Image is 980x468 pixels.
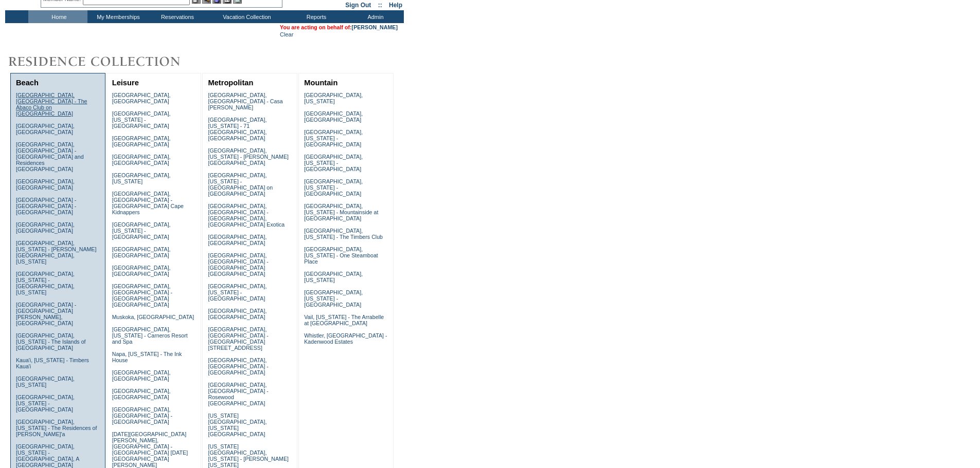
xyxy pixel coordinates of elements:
[112,388,171,400] a: [GEOGRAPHIC_DATA], [GEOGRAPHIC_DATA]
[304,178,363,197] a: [GEOGRAPHIC_DATA], [US_STATE] - [GEOGRAPHIC_DATA]
[304,110,363,123] a: [GEOGRAPHIC_DATA], [GEOGRAPHIC_DATA]
[304,271,363,283] a: [GEOGRAPHIC_DATA], [US_STATE]
[112,314,194,320] a: Muskoka, [GEOGRAPHIC_DATA]
[208,203,284,228] a: [GEOGRAPHIC_DATA], [GEOGRAPHIC_DATA] - [GEOGRAPHIC_DATA], [GEOGRAPHIC_DATA] Exotica
[304,92,363,104] a: [GEOGRAPHIC_DATA], [US_STATE]
[352,24,398,30] a: [PERSON_NAME]
[16,443,79,468] a: [GEOGRAPHIC_DATA], [US_STATE] - [GEOGRAPHIC_DATA], A [GEOGRAPHIC_DATA]
[16,221,75,234] a: [GEOGRAPHIC_DATA], [GEOGRAPHIC_DATA]
[304,228,383,240] a: [GEOGRAPHIC_DATA], [US_STATE] - The Timbers Club
[208,283,266,302] a: [GEOGRAPHIC_DATA], [US_STATE] - [GEOGRAPHIC_DATA]
[16,123,75,135] a: [GEOGRAPHIC_DATA], [GEOGRAPHIC_DATA]
[208,357,268,376] a: [GEOGRAPHIC_DATA], [GEOGRAPHIC_DATA] - [GEOGRAPHIC_DATA]
[206,10,286,23] td: Vacation Collection
[286,10,345,23] td: Reports
[16,419,97,437] a: [GEOGRAPHIC_DATA], [US_STATE] - The Residences of [PERSON_NAME]'a
[112,326,188,345] a: [GEOGRAPHIC_DATA], [US_STATE] - Carneros Resort and Spa
[304,203,378,221] a: [GEOGRAPHIC_DATA], [US_STATE] - Mountainside at [GEOGRAPHIC_DATA]
[304,246,378,265] a: [GEOGRAPHIC_DATA], [US_STATE] - One Steamboat Place
[208,117,266,141] a: [GEOGRAPHIC_DATA], [US_STATE] - 71 [GEOGRAPHIC_DATA], [GEOGRAPHIC_DATA]
[112,406,172,425] a: [GEOGRAPHIC_DATA], [GEOGRAPHIC_DATA] - [GEOGRAPHIC_DATA]
[87,10,147,23] td: My Memberships
[112,92,171,104] a: [GEOGRAPHIC_DATA], [GEOGRAPHIC_DATA]
[112,351,182,363] a: Napa, [US_STATE] - The Ink House
[208,147,289,166] a: [GEOGRAPHIC_DATA], [US_STATE] - [PERSON_NAME][GEOGRAPHIC_DATA]
[112,79,139,87] a: Leisure
[112,135,171,147] a: [GEOGRAPHIC_DATA], [GEOGRAPHIC_DATA]
[208,308,266,320] a: [GEOGRAPHIC_DATA], [GEOGRAPHIC_DATA]
[16,240,97,265] a: [GEOGRAPHIC_DATA], [US_STATE] - [PERSON_NAME][GEOGRAPHIC_DATA], [US_STATE]
[16,141,84,172] a: [GEOGRAPHIC_DATA], [GEOGRAPHIC_DATA] - [GEOGRAPHIC_DATA] and Residences [GEOGRAPHIC_DATA]
[345,10,404,23] td: Admin
[16,332,86,351] a: [GEOGRAPHIC_DATA], [US_STATE] - The Islands of [GEOGRAPHIC_DATA]
[280,31,293,38] a: Clear
[112,246,171,258] a: [GEOGRAPHIC_DATA], [GEOGRAPHIC_DATA]
[208,413,266,437] a: [US_STATE][GEOGRAPHIC_DATA], [US_STATE][GEOGRAPHIC_DATA]
[16,357,89,369] a: Kaua'i, [US_STATE] - Timbers Kaua'i
[345,2,371,9] a: Sign Out
[112,369,171,382] a: [GEOGRAPHIC_DATA], [GEOGRAPHIC_DATA]
[208,252,268,277] a: [GEOGRAPHIC_DATA], [GEOGRAPHIC_DATA] - [GEOGRAPHIC_DATA] [GEOGRAPHIC_DATA]
[304,79,337,87] a: Mountain
[208,326,268,351] a: [GEOGRAPHIC_DATA], [GEOGRAPHIC_DATA] - [GEOGRAPHIC_DATA][STREET_ADDRESS]
[304,289,363,308] a: [GEOGRAPHIC_DATA], [US_STATE] - [GEOGRAPHIC_DATA]
[112,154,171,166] a: [GEOGRAPHIC_DATA], [GEOGRAPHIC_DATA]
[208,79,253,87] a: Metropolitan
[112,265,171,277] a: [GEOGRAPHIC_DATA], [GEOGRAPHIC_DATA]
[16,178,75,191] a: [GEOGRAPHIC_DATA], [GEOGRAPHIC_DATA]
[5,51,206,72] img: Destinations by Exclusive Resorts
[208,172,273,197] a: [GEOGRAPHIC_DATA], [US_STATE] - [GEOGRAPHIC_DATA] on [GEOGRAPHIC_DATA]
[16,79,39,87] a: Beach
[208,382,268,406] a: [GEOGRAPHIC_DATA], [GEOGRAPHIC_DATA] - Rosewood [GEOGRAPHIC_DATA]
[16,92,87,117] a: [GEOGRAPHIC_DATA], [GEOGRAPHIC_DATA] - The Abaco Club on [GEOGRAPHIC_DATA]
[112,431,188,468] a: [DATE][GEOGRAPHIC_DATA][PERSON_NAME], [GEOGRAPHIC_DATA] - [GEOGRAPHIC_DATA] [DATE][GEOGRAPHIC_DAT...
[112,283,172,308] a: [GEOGRAPHIC_DATA], [GEOGRAPHIC_DATA] - [GEOGRAPHIC_DATA] [GEOGRAPHIC_DATA]
[304,314,384,326] a: Vail, [US_STATE] - The Arrabelle at [GEOGRAPHIC_DATA]
[112,221,171,240] a: [GEOGRAPHIC_DATA], [US_STATE] - [GEOGRAPHIC_DATA]
[147,10,206,23] td: Reservations
[112,172,171,184] a: [GEOGRAPHIC_DATA], [US_STATE]
[304,154,363,172] a: [GEOGRAPHIC_DATA], [US_STATE] - [GEOGRAPHIC_DATA]
[304,129,363,147] a: [GEOGRAPHIC_DATA], [US_STATE] - [GEOGRAPHIC_DATA]
[16,376,75,388] a: [GEOGRAPHIC_DATA], [US_STATE]
[389,2,402,9] a: Help
[28,10,87,23] td: Home
[16,271,75,295] a: [GEOGRAPHIC_DATA], [US_STATE] - [GEOGRAPHIC_DATA], [US_STATE]
[378,2,382,9] span: ::
[112,191,184,215] a: [GEOGRAPHIC_DATA], [GEOGRAPHIC_DATA] - [GEOGRAPHIC_DATA] Cape Kidnappers
[112,110,171,129] a: [GEOGRAPHIC_DATA], [US_STATE] - [GEOGRAPHIC_DATA]
[16,197,76,215] a: [GEOGRAPHIC_DATA] - [GEOGRAPHIC_DATA] - [GEOGRAPHIC_DATA]
[208,234,266,246] a: [GEOGRAPHIC_DATA], [GEOGRAPHIC_DATA]
[304,332,387,345] a: Whistler, [GEOGRAPHIC_DATA] - Kadenwood Estates
[16,302,76,326] a: [GEOGRAPHIC_DATA] - [GEOGRAPHIC_DATA][PERSON_NAME], [GEOGRAPHIC_DATA]
[208,443,289,468] a: [US_STATE][GEOGRAPHIC_DATA], [US_STATE] - [PERSON_NAME] [US_STATE]
[16,394,75,413] a: [GEOGRAPHIC_DATA], [US_STATE] - [GEOGRAPHIC_DATA]
[208,92,282,110] a: [GEOGRAPHIC_DATA], [GEOGRAPHIC_DATA] - Casa [PERSON_NAME]
[280,24,398,30] span: You are acting on behalf of:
